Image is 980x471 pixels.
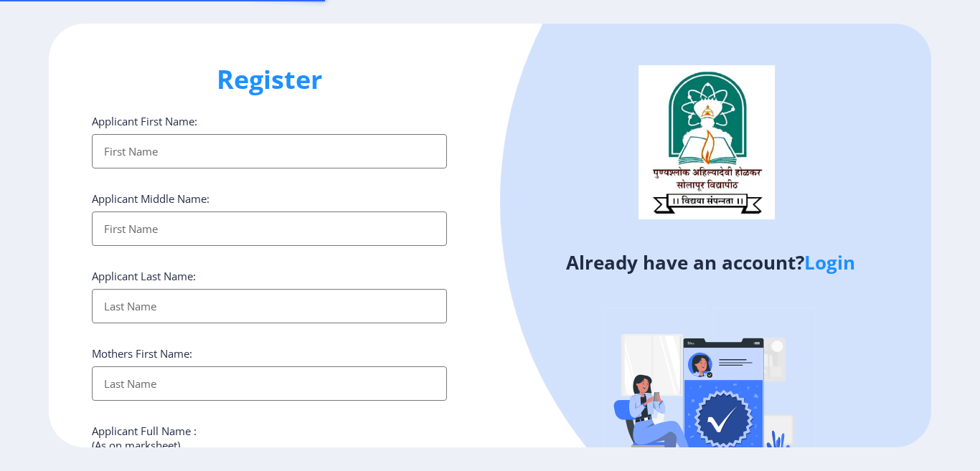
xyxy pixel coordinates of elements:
[92,366,447,401] input: Last Name
[92,424,197,452] label: Applicant Full Name : (As on marksheet)
[501,251,920,274] h4: Already have an account?
[92,346,192,361] label: Mothers First Name:
[92,114,197,128] label: Applicant First Name:
[639,65,775,219] img: logo
[92,289,447,323] input: Last Name
[92,269,196,283] label: Applicant Last Name:
[92,211,447,246] input: First Name
[92,191,209,206] label: Applicant Middle Name:
[92,62,447,97] h1: Register
[92,134,447,168] input: First Name
[804,249,855,275] a: Login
